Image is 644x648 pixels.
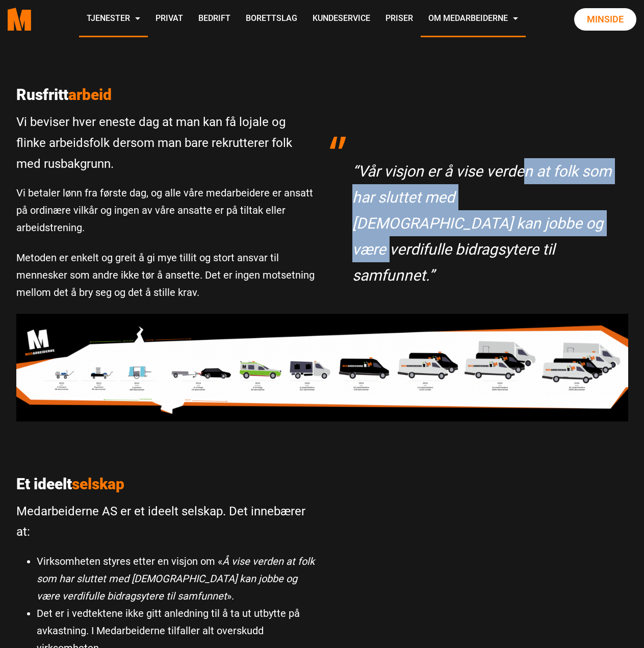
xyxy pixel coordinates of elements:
a: Priser [378,1,421,37]
p: Vi betaler lønn fra første dag, og alle våre medarbeidere er ansatt på ordinære vilkår og ingen a... [16,184,315,236]
li: Virksomheten styres etter en visjon om « ». [37,553,315,605]
a: Bedrift [191,1,238,37]
a: Om Medarbeiderne [421,1,526,37]
p: Rusfritt [16,86,315,104]
em: Å vise verden at folk som har sluttet med [DEMOGRAPHIC_DATA] kan jobbe og være verdifulle bidrags... [37,555,315,602]
p: Metoden er enkelt og greit å gi mye tillit og stort ansvar til mennesker som andre ikke tør å ans... [16,249,315,301]
a: Borettslag [238,1,305,37]
a: Privat [148,1,191,37]
a: Minside [574,8,636,31]
a: Kundeservice [305,1,378,37]
a: Tjenester [79,1,148,37]
img: Plansje med biler og utvikling av selskapet Host 2019 2048x359 [16,314,628,421]
span: arbeid [68,86,112,104]
span: selskap [72,475,124,493]
p: Medarbeiderne AS er et ideelt selskap. Det innebærer at: [16,501,315,543]
p: “Vår visjon er å vise verden at folk som har sluttet med [DEMOGRAPHIC_DATA] kan jobbe og være ver... [352,158,618,288]
p: Vi beviser hver eneste dag at man kan få lojale og flinke arbeidsfolk dersom man bare rekrutterer... [16,112,315,174]
p: Et ideelt [16,475,315,493]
